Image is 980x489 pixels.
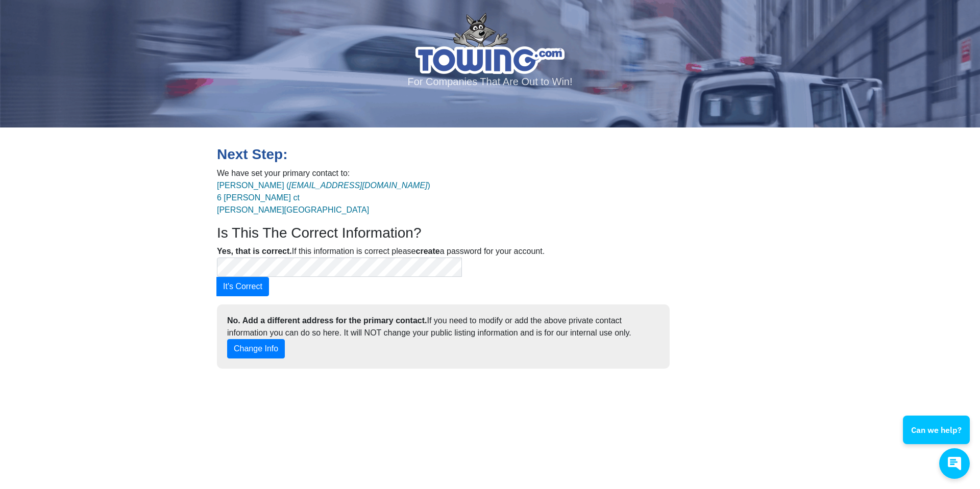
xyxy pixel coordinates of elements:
strong: Next Step: [217,146,287,162]
strong: No. Add a different address for the primary contact. [227,316,427,325]
em: [EMAIL_ADDRESS][DOMAIN_NAME] [289,181,427,190]
button: Change Info [227,339,285,358]
blockquote: [PERSON_NAME] ( ) 6 [PERSON_NAME] ct [PERSON_NAME][GEOGRAPHIC_DATA] [217,179,513,216]
div: If you need to modify or add the above private contact information you can do so here. It will NO... [219,315,667,358]
strong: Yes, that is correct. [217,247,292,255]
div: We have set your primary contact to: [209,167,521,246]
p: For Companies That Are Out to Win! [13,74,967,89]
input: Recipient's username [217,258,462,277]
img: logo [415,13,565,74]
div: If this information is correct please a password for your account. [209,245,677,369]
h3: Is This The Correct Information? [217,224,513,242]
iframe: Conversations [895,388,980,489]
strong: create [416,247,440,255]
button: It's Correct [216,277,269,296]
